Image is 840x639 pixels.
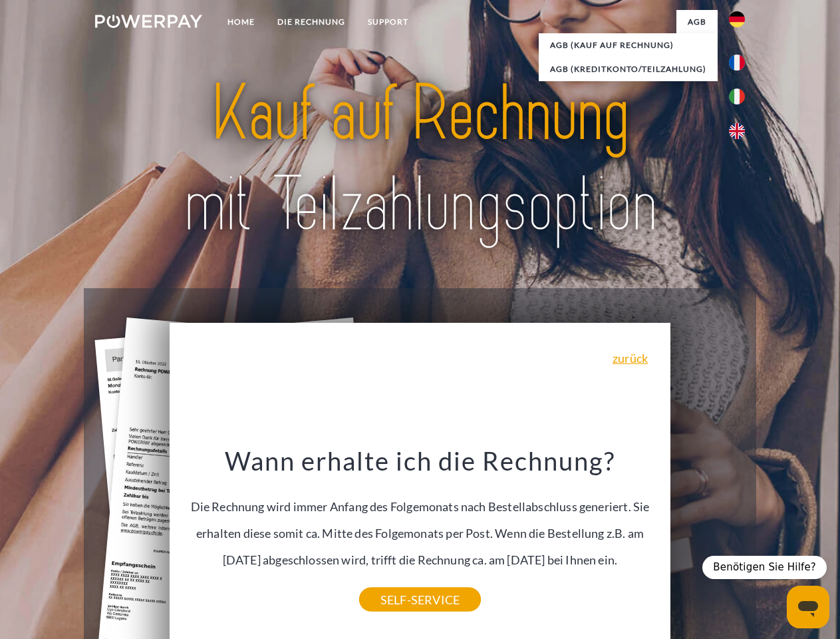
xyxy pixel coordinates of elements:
[216,10,266,34] a: Home
[729,123,745,139] img: en
[356,10,420,34] a: SUPPORT
[178,445,663,600] div: Die Rechnung wird immer Anfang des Folgemonats nach Bestellabschluss generiert. Sie erhalten dies...
[676,10,718,34] a: agb
[95,15,202,28] img: logo-powerpay-white.svg
[127,64,713,255] img: title-powerpay_de.svg
[359,588,481,612] a: SELF-SERVICE
[729,89,745,105] img: it
[729,55,745,71] img: fr
[702,556,827,579] div: Benötigen Sie Hilfe?
[539,57,718,81] a: AGB (Kreditkonto/Teilzahlung)
[539,33,718,57] a: AGB (Kauf auf Rechnung)
[729,11,745,27] img: de
[787,586,829,628] iframe: Schaltfläche zum Öffnen des Messaging-Fensters; Konversation läuft
[613,352,648,364] a: zurück
[178,445,663,477] h3: Wann erhalte ich die Rechnung?
[266,10,356,34] a: DIE RECHNUNG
